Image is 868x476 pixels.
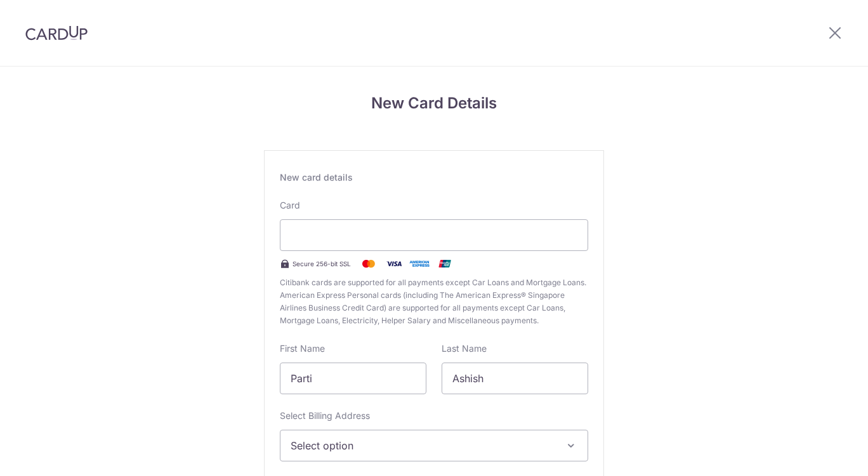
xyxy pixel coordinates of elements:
[280,171,588,184] div: New card details
[25,25,88,41] img: CardUp
[280,342,325,355] label: First Name
[280,430,588,461] button: Select option
[381,256,407,271] img: Visa
[442,342,487,355] label: Last Name
[356,256,381,271] img: Mastercard
[293,259,351,269] span: Secure 256-bit SSL
[442,363,588,394] input: Cardholder Last Name
[280,199,300,212] label: Card
[291,438,555,453] span: Select option
[407,256,432,271] img: .alt.amex
[280,409,370,422] label: Select Billing Address
[264,92,604,115] h4: New Card Details
[787,438,855,470] iframe: Opens a widget where you can find more information
[280,276,588,327] span: Citibank cards are supported for all payments except Car Loans and Mortgage Loans. American Expre...
[432,256,457,271] img: .alt.unionpay
[291,228,577,243] iframe: Secure card payment input frame
[280,363,426,394] input: Cardholder First Name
